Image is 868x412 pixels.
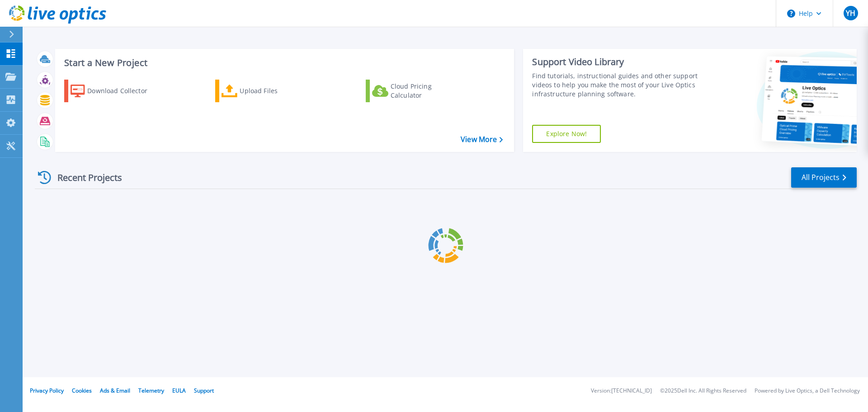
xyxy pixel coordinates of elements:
li: © 2025 Dell Inc. All Rights Reserved [660,388,746,394]
a: Support [194,387,214,394]
div: Upload Files [240,82,312,100]
a: Upload Files [215,80,316,102]
h3: Start a New Project [64,58,503,68]
div: Find tutorials, instructional guides and other support videos to help you make the most of your L... [532,71,702,99]
a: Explore Now! [532,125,601,143]
div: Recent Projects [35,166,134,189]
a: Privacy Policy [30,387,64,394]
div: Cloud Pricing Calculator [391,82,463,100]
a: Cloud Pricing Calculator [366,80,467,102]
a: Telemetry [138,387,164,394]
li: Powered by Live Optics, a Dell Technology [755,388,860,394]
a: All Projects [791,167,857,188]
span: YH [846,9,855,17]
a: Ads & Email [100,387,130,394]
li: Version: [TECHNICAL_ID] [591,388,652,394]
a: Cookies [72,387,92,394]
div: Support Video Library [532,56,702,68]
a: EULA [172,387,186,394]
a: Download Collector [64,80,165,102]
div: Download Collector [87,82,160,100]
a: View More [461,135,503,144]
